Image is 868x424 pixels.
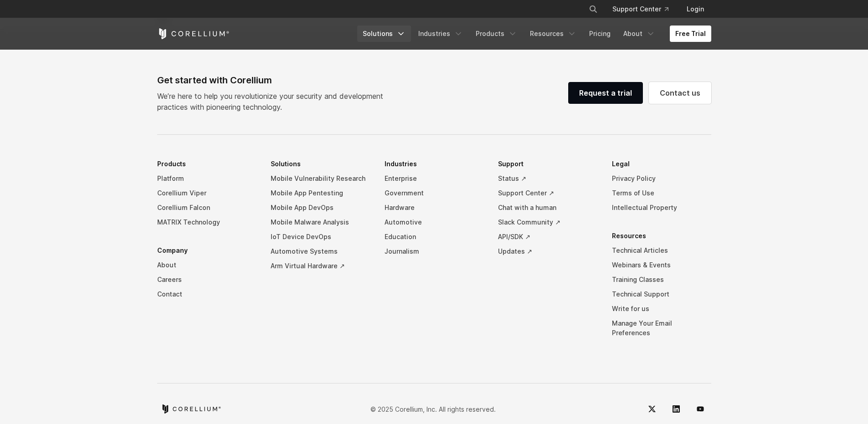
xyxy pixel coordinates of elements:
[612,200,711,215] a: Intellectual Property
[612,316,711,340] a: Manage Your Email Preferences
[385,215,484,230] a: Automotive
[498,186,597,200] a: Support Center ↗
[670,26,711,42] a: Free Trial
[157,200,257,215] a: Corellium Falcon
[641,398,663,420] a: Twitter
[689,398,711,420] a: YouTube
[157,157,711,354] div: Navigation Menu
[271,230,370,244] a: IoT Device DevOps
[157,73,390,87] div: Get started with Corellium
[157,272,257,287] a: Careers
[612,272,711,287] a: Training Classes
[612,287,711,301] a: Technical Support
[157,28,230,39] a: Corellium Home
[385,186,484,200] a: Government
[585,1,601,17] button: Search
[568,82,643,104] a: Request a trial
[498,215,597,230] a: Slack Community ↗
[612,186,711,200] a: Terms of Use
[271,244,370,259] a: Automotive Systems
[357,26,411,42] a: Solutions
[271,186,370,200] a: Mobile App Pentesting
[385,200,484,215] a: Hardware
[271,259,370,273] a: Arm Virtual Hardware ↗
[271,171,370,186] a: Mobile Vulnerability Research
[679,1,711,17] a: Login
[612,243,711,258] a: Technical Articles
[370,404,496,414] p: © 2025 Corellium, Inc. All rights reserved.
[578,1,711,17] div: Navigation Menu
[357,26,711,42] div: Navigation Menu
[612,171,711,186] a: Privacy Policy
[618,26,661,42] a: About
[498,230,597,244] a: API/SDK ↗
[498,244,597,259] a: Updates ↗
[470,26,523,42] a: Products
[385,230,484,244] a: Education
[498,200,597,215] a: Chat with a human
[498,171,597,186] a: Status ↗
[385,171,484,186] a: Enterprise
[157,287,257,301] a: Contact
[612,301,711,316] a: Write for us
[649,82,711,104] a: Contact us
[665,398,687,420] a: LinkedIn
[157,215,257,230] a: MATRIX Technology
[413,26,468,42] a: Industries
[157,91,390,112] p: We’re here to help you revolutionize your security and development practices with pioneering tech...
[524,26,582,42] a: Resources
[612,258,711,272] a: Webinars & Events
[271,200,370,215] a: Mobile App DevOps
[584,26,616,42] a: Pricing
[157,186,257,200] a: Corellium Viper
[385,244,484,259] a: Journalism
[605,1,676,17] a: Support Center
[157,258,257,272] a: About
[271,215,370,230] a: Mobile Malware Analysis
[161,404,221,414] a: Corellium home
[157,171,257,186] a: Platform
